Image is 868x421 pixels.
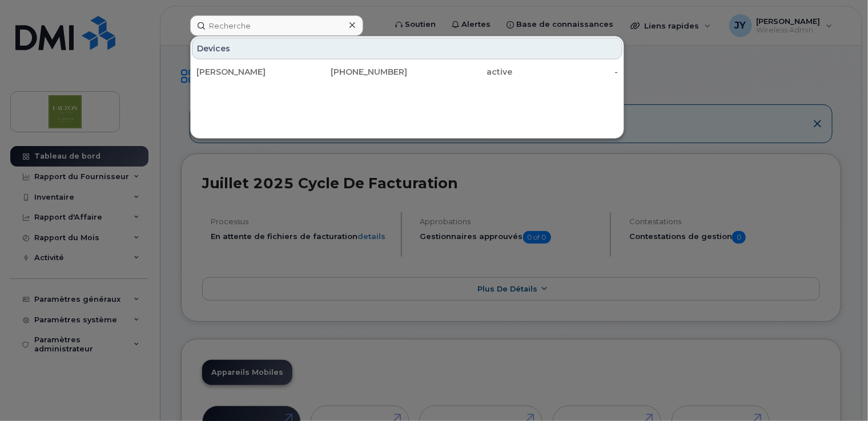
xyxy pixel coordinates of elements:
[513,66,618,78] div: -
[407,66,513,78] div: active
[302,66,408,78] div: [PHONE_NUMBER]
[192,62,622,82] a: [PERSON_NAME][PHONE_NUMBER]active-
[196,66,302,78] div: [PERSON_NAME]
[192,38,622,59] div: Devices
